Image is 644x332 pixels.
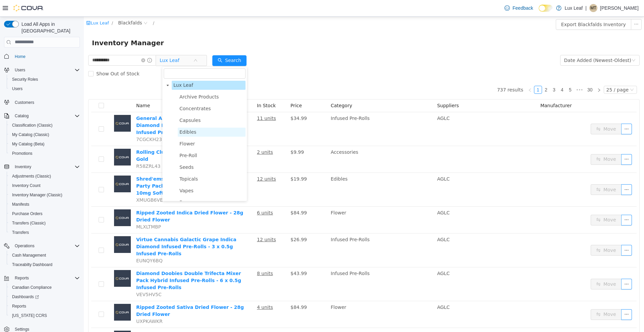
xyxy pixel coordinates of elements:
[590,4,596,12] span: MT
[12,202,29,207] span: Manifests
[12,66,28,74] button: Users
[547,2,558,13] button: icon: ellipsis
[7,292,83,302] a: Dashboards
[30,132,47,149] img: Rolling Club Metal Rolling Tray - Medium - Gold placeholder
[30,98,47,115] img: General Admission Peach Rizz Sativa Diamond Infused Pre-Rolls - 3 x 0.5g Infused Pre-Rolls placeh...
[537,262,548,273] button: icon: ellipsis
[7,130,83,139] button: My Catalog (Classic)
[52,193,159,206] a: Ripped Zooted Indica Dried Flower - 28g Dried Flower
[513,71,517,75] i: icon: right
[12,53,28,61] a: Home
[12,313,47,318] span: [US_STATE] CCRS
[466,69,474,77] li: 3
[9,302,29,310] a: Reports
[173,288,189,293] u: 4 units
[511,69,519,77] li: Next Page
[1,52,83,61] button: Home
[9,75,41,83] a: Security Roles
[12,163,34,171] button: Inventory
[472,2,547,13] button: Export Blackfalds Inventory
[9,293,42,301] a: Dashboards
[12,183,41,188] span: Inventory Count
[173,220,192,225] u: 12 units
[1,162,83,172] button: Inventory
[490,69,501,77] span: •••
[30,219,47,236] img: Virtue Cannabis Galactic Grape Indica Diamond Infused Pre-Rolls - 3 x 0.5g Infused Pre-Rolls plac...
[12,274,80,282] span: Reports
[9,302,80,310] span: Reports
[80,52,162,62] input: filter select
[480,39,547,49] div: Date Added (Newest-Oldest)
[28,4,29,9] span: /
[2,4,25,9] a: icon: shopLux Leaf
[1,273,83,283] button: Reports
[9,121,55,129] a: Classification (Classic)
[94,134,162,143] span: Pre-Roll
[9,182,80,190] span: Inventory Count
[173,254,189,259] u: 8 units
[244,95,351,129] td: Infused Pre-Rolls
[9,261,80,269] span: Traceabilty Dashboard
[12,253,46,258] span: Cash Management
[173,133,189,138] u: 2 units
[442,69,450,77] li: Previous Page
[483,69,490,77] a: 5
[7,84,83,93] button: Users
[94,146,162,155] span: Seeds
[12,98,80,107] span: Customers
[353,193,366,199] span: AGLC
[9,140,47,148] a: My Catalog (Beta)
[9,191,80,199] span: Inventory Manager (Classic)
[9,219,48,227] a: Transfers (Classic)
[7,251,83,260] button: Cash Management
[207,159,223,165] span: $19.99
[9,172,80,180] span: Adjustments (Classic)
[94,123,162,132] span: Flower
[30,253,47,270] img: Diamond Doobies Double Trifecta Mixer Pack Hybrid Infused Pre-Rolls - 6 x 0.5g Infused Pre-Rolls ...
[7,260,83,269] button: Traceabilty Dashboard
[9,251,49,259] a: Cash Management
[207,315,223,320] span: $29.99
[9,172,54,180] a: Adjustments (Classic)
[9,312,50,320] a: [US_STATE] CCRS
[523,69,545,77] div: 25 / page
[353,86,375,91] span: Suppliers
[12,132,49,137] span: My Catalog (Classic)
[247,86,268,91] span: Category
[537,107,548,118] button: icon: ellipsis
[501,69,511,77] a: 30
[96,171,110,177] span: Vapes
[15,67,25,73] span: Users
[12,242,80,250] span: Operations
[15,275,29,281] span: Reports
[12,262,52,267] span: Traceabilty Dashboard
[12,123,53,128] span: Classification (Classic)
[34,2,58,10] span: Blackfalds
[15,113,29,119] span: Catalog
[459,69,466,77] a: 2
[96,124,111,130] span: Flower
[96,148,110,153] span: Seeds
[539,12,539,12] span: Dark Mode
[12,242,37,250] button: Operations
[7,200,83,209] button: Manifests
[63,41,68,46] i: icon: info-circle
[9,293,80,301] span: Dashboards
[173,315,192,320] u: 12 units
[9,251,80,259] span: Cash Management
[15,327,29,332] span: Settings
[7,139,83,149] button: My Catalog (Beta)
[12,304,26,309] span: Reports
[173,86,192,91] span: In Stock
[7,181,83,190] button: Inventory Count
[585,4,587,12] p: |
[457,86,488,91] span: Manufacturer
[52,288,160,300] a: Ripped Zooted Sativa Dried Flower - 28g Dried Flower
[12,285,52,290] span: Canadian Compliance
[94,181,162,190] span: Beverages
[9,191,65,199] a: Inventory Manager (Classic)
[507,168,538,178] button: icon: swapMove
[7,190,83,200] button: Inventory Manager (Classic)
[537,198,548,209] button: icon: ellipsis
[501,69,511,77] li: 30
